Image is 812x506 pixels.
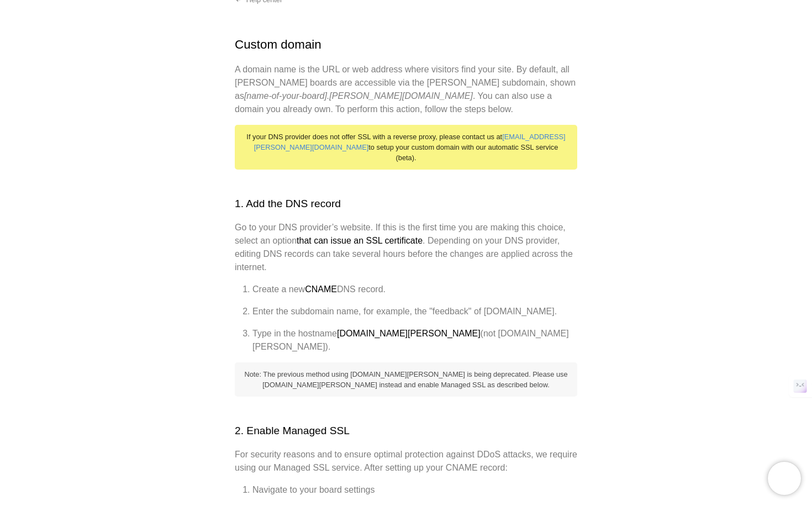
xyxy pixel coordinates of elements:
h2: 1. Add the DNS record [235,196,577,212]
li: Type in the hostname (not [DOMAIN_NAME][PERSON_NAME]). [252,327,577,354]
p: Go to your DNS provider’s website. If this is the first time you are making this choice, select a... [235,221,577,274]
em: [name-of-your-board].[PERSON_NAME][DOMAIN_NAME] [244,91,473,101]
p: A domain name is the URL or web address where visitors find your site. By default, all [PERSON_NA... [235,63,577,116]
iframe: Chatra live chat [768,462,801,495]
li: Enter the subdomain name, for example, the "feedback" of [DOMAIN_NAME]. [252,305,577,318]
div: Note: The previous method using [DOMAIN_NAME][PERSON_NAME] is being deprecated. Please use [DOMAI... [235,362,577,397]
li: Create a new DNS record. [252,283,577,296]
strong: that can issue an SSL certificate [297,236,423,245]
strong: [DOMAIN_NAME][PERSON_NAME] [337,329,481,338]
div: If your DNS provider does not offer SSL with a reverse proxy, please contact us at to setup your ... [235,125,577,170]
p: For security reasons and to ensure optimal protection against DDoS attacks, we require using our ... [235,448,577,475]
h2: 2. Enable Managed SSL [235,423,577,439]
a: [EMAIL_ADDRESS][PERSON_NAME][DOMAIN_NAME] [254,133,566,151]
li: Navigate to your board settings [252,483,577,497]
h1: Custom domain [235,35,577,54]
strong: CNAME [305,284,337,294]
